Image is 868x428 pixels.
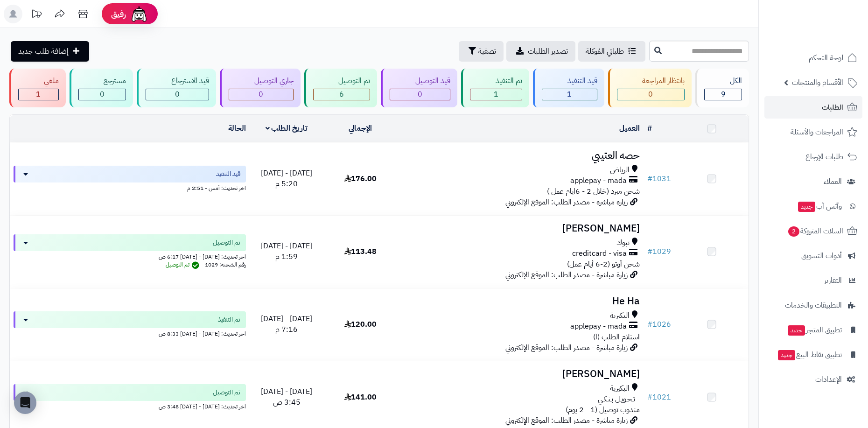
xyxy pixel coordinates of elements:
[18,76,59,86] div: ملغي
[14,328,246,338] div: اخر تحديث: [DATE] - [DATE] 8:33 ص
[531,69,606,107] a: قيد التنفيذ 1
[79,89,126,100] div: 0
[401,223,640,234] h3: [PERSON_NAME]
[494,89,498,100] span: 1
[344,319,377,330] span: 120.00
[617,89,685,100] div: 0
[788,325,805,336] span: جديد
[14,251,246,261] div: اخر تحديث: [DATE] - [DATE] 6:17 ص
[764,121,862,143] a: المراجعات والأسئلة
[647,173,671,184] a: #1031
[764,170,862,193] a: العملاء
[777,348,842,361] span: تطبيق نقاط البيع
[764,96,862,119] a: الطلبات
[542,89,597,100] div: 1
[822,101,843,114] span: الطلبات
[764,368,862,391] a: الإعدادات
[401,296,640,307] h3: He Ha
[261,313,312,335] span: [DATE] - [DATE] 7:16 م
[824,175,842,188] span: العملاء
[647,246,671,257] a: #1029
[788,226,799,237] span: 2
[505,415,628,426] span: زيارة مباشرة - مصدر الطلب: الموقع الإلكتروني
[505,342,628,353] span: زيارة مباشرة - مصدر الطلب: الموقع الإلكتروني
[647,392,652,403] span: #
[146,89,209,100] div: 0
[567,259,640,270] span: شحن أوتو (2-6 أيام عمل)
[213,238,240,247] span: تم التوصيل
[418,89,422,100] span: 0
[266,123,308,134] a: تاريخ الطلب
[390,89,450,100] div: 0
[764,269,862,292] a: التقارير
[815,373,842,386] span: الإعدادات
[344,246,377,257] span: 113.48
[302,69,379,107] a: تم التوصيل 6
[401,369,640,379] h3: [PERSON_NAME]
[14,392,36,414] div: Open Intercom Messenger
[606,69,694,107] a: بانتظار المراجعة 0
[764,294,862,316] a: التطبيقات والخدمات
[18,46,69,57] span: إضافة طلب جديد
[14,182,246,192] div: اخر تحديث: أمس - 2:51 م
[721,89,726,100] span: 9
[100,89,105,100] span: 0
[593,331,640,343] span: استلام الطلب (ا)
[798,202,815,212] span: جديد
[344,392,377,403] span: 141.00
[805,25,859,44] img: logo-2.png
[824,274,842,287] span: التقارير
[598,394,635,405] span: تـحـويـل بـنـكـي
[25,5,48,26] a: تحديثات المنصة
[764,220,862,242] a: السلات المتروكة2
[704,76,742,86] div: الكل
[764,195,862,218] a: وآتس آبجديد
[791,126,843,139] span: المراجعات والأسئلة
[693,69,751,107] a: الكل9
[229,76,294,86] div: جاري التوصيل
[459,41,504,62] button: تصفية
[764,146,862,168] a: طلبات الإرجاع
[349,123,372,134] a: الإجمالي
[647,319,652,330] span: #
[610,383,630,394] span: البكيرية
[610,310,630,321] span: البكيرية
[344,173,377,184] span: 176.00
[617,76,685,86] div: بانتظار المراجعة
[787,225,843,238] span: السلات المتروكة
[570,175,627,186] span: applepay - mada
[14,401,246,411] div: اخر تحديث: [DATE] - [DATE] 3:48 ص
[542,76,597,86] div: قيد التنفيذ
[567,89,572,100] span: 1
[610,165,630,175] span: الرياض
[547,186,640,197] span: شحن مبرد (خلال 2 - 6ايام عمل )
[764,47,862,69] a: لوحة التحكم
[205,260,246,269] span: رقم الشحنة: 1029
[647,246,652,257] span: #
[647,123,652,134] a: #
[379,69,459,107] a: قيد التوصيل 0
[175,89,180,100] span: 0
[166,260,202,269] span: تم التوصيل
[261,386,312,408] span: [DATE] - [DATE] 3:45 ص
[401,150,640,161] h3: حصه العتيبي
[506,41,575,62] a: تصدير الطلبات
[68,69,135,107] a: مسترجع 0
[478,46,496,57] span: تصفية
[505,269,628,281] span: زيارة مباشرة - مصدر الطلب: الموقع الإلكتروني
[648,89,653,100] span: 0
[797,200,842,213] span: وآتس آب
[7,69,68,107] a: ملغي 1
[146,76,209,86] div: قيد الاسترجاع
[805,150,843,163] span: طلبات الإرجاع
[78,76,126,86] div: مسترجع
[111,8,126,20] span: رفيق
[36,89,41,100] span: 1
[135,69,218,107] a: قيد الاسترجاع 0
[313,76,371,86] div: تم التوصيل
[764,245,862,267] a: أدوات التسويق
[586,46,624,57] span: طلباتي المُوكلة
[390,76,450,86] div: قيد التوصيل
[809,51,843,64] span: لوحة التحكم
[470,76,522,86] div: تم التنفيذ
